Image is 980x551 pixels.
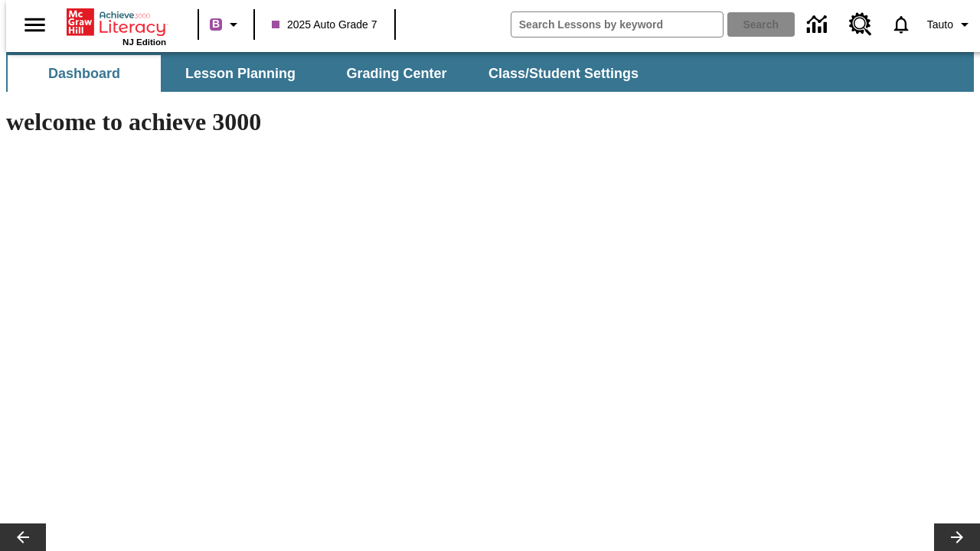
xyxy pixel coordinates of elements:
h1: welcome to achieve 3000 [6,108,668,136]
input: search field [511,12,723,37]
a: Data Center [798,4,840,46]
div: Home [67,5,166,47]
span: Tauto [927,17,953,33]
div: SubNavbar [6,52,974,92]
span: 2025 Auto Grade 7 [272,17,377,33]
button: Profile/Settings [921,11,980,38]
span: B [212,15,220,34]
span: Dashboard [48,65,120,83]
span: NJ Edition [122,37,166,47]
span: Class/Student Settings [488,65,639,83]
button: Lesson Planning [164,55,317,92]
button: Lesson carousel, Next [934,523,980,551]
span: Lesson Planning [185,65,296,83]
div: SubNavbar [6,55,652,92]
button: Grading Center [320,55,473,92]
a: Home [67,7,166,37]
a: Notifications [881,5,921,44]
a: Resource Center, Will open in new tab [840,4,881,45]
button: Boost Class color is purple. Change class color [204,11,249,38]
button: Open side menu [12,2,57,47]
button: Dashboard [8,55,161,92]
span: Grading Center [346,65,446,83]
button: Class/Student Settings [476,55,651,92]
